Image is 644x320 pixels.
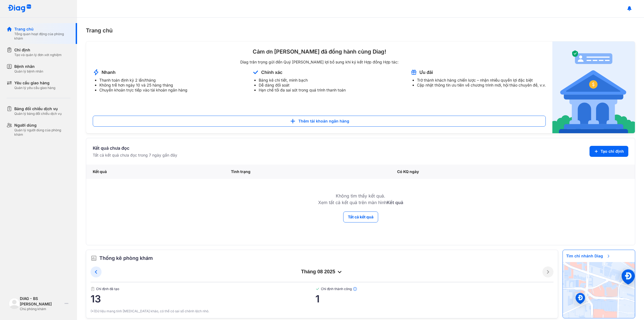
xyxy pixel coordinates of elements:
[93,116,546,127] button: Thêm tài khoản ngân hàng
[259,88,346,93] li: Hạn chế tối đa sai sót trong quá trình thanh toán
[343,212,378,222] button: Tất cả kết quả
[417,83,546,88] li: Cập nhật thông tin ưu tiên về chương trình mới, hội thảo chuyên đề, v.v.
[14,106,62,112] div: Bảng đối chiếu dịch vụ
[417,78,546,83] li: Trở thành khách hàng chiến lược – nhận nhiều quyền lợi đặc biệt
[410,69,417,76] img: account-announcement
[315,287,320,291] img: checked-green.01cc79e0.svg
[93,48,546,55] div: Cảm ơn [PERSON_NAME] đã đồng hành cùng Diag!
[563,250,614,262] span: Tìm chi nhánh Diag
[14,47,62,53] div: Chỉ định
[8,4,31,13] img: logo
[86,26,635,35] div: Trang chủ
[14,128,70,137] div: Quản lý người dùng của phòng khám
[315,287,553,291] span: Chỉ định thành công
[391,165,568,179] div: Có KQ ngày
[315,293,553,304] span: 1
[99,88,187,93] li: Chuyển khoản trực tiếp vào tài khoản ngân hàng
[252,69,259,76] img: account-announcement
[14,69,43,74] div: Quản lý bệnh nhân
[14,80,55,86] div: Yêu cầu giao hàng
[224,165,391,179] div: Tình trạng
[91,287,95,291] img: document.50c4cfd0.svg
[102,269,542,275] div: tháng 08 2025
[552,41,635,133] img: account-announcement
[601,149,624,154] span: Tạo chỉ định
[590,146,628,157] button: Tạo chỉ định
[99,78,187,83] li: Thanh toán định kỳ 2 lần/tháng
[14,32,70,41] div: Tổng quan hoạt động của phòng khám
[20,307,62,311] div: Chủ phòng khám
[9,298,20,309] img: logo
[14,86,55,90] div: Quản lý yêu cầu giao hàng
[259,83,346,88] li: Dễ dàng đối soát
[259,78,346,83] li: Bảng kê chi tiết, minh bạch
[102,69,116,75] div: Nhanh
[86,165,224,179] div: Kết quả
[20,296,62,307] div: DIAG - BS [PERSON_NAME]
[353,287,357,291] img: info.7e716105.svg
[14,26,70,32] div: Trang chủ
[14,64,43,69] div: Bệnh nhân
[93,69,99,76] img: account-announcement
[99,254,153,262] span: Thống kê phòng khám
[93,152,177,158] div: Tất cả kết quả chưa đọc trong 7 ngày gần đây
[14,123,70,128] div: Người dùng
[14,53,62,57] div: Tạo và quản lý đơn xét nghiệm
[387,200,403,205] b: Kết quả
[91,287,315,291] span: Chỉ định đã tạo
[93,60,546,65] div: Diag trân trọng gửi đến Quý [PERSON_NAME] lợi bổ sung khi ký kết Hợp đồng Hợp tác:
[91,293,315,304] span: 13
[419,69,433,75] div: Ưu đãi
[91,309,553,314] div: (*)Dữ liệu mang tính [MEDICAL_DATA] khảo, có thể có sai số chênh lệch nhỏ.
[91,255,97,261] img: order.5a6da16c.svg
[14,112,62,116] div: Quản lý bảng đối chiếu dịch vụ
[93,145,177,151] div: Kết quả chưa đọc
[86,179,635,211] td: Không tìm thấy kết quả. Xem tất cả kết quả trên màn hình
[99,83,187,88] li: Không trễ hơn ngày 10 và 25 hàng tháng
[261,69,282,75] div: Chính xác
